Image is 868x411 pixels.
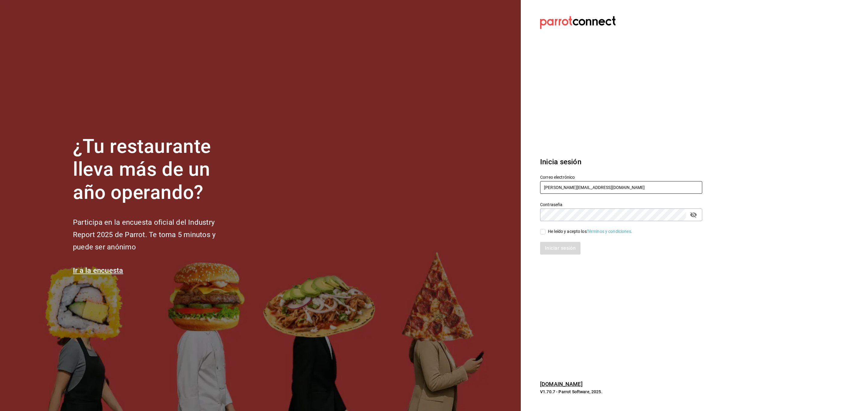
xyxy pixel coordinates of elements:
[73,135,236,204] h1: ¿Tu restaurante lleva más de un año operando?
[73,266,123,275] a: Ir a la encuesta
[688,210,699,220] button: passwordField
[587,229,632,234] a: Términos y condiciones.
[540,389,702,395] p: V1.70.7 - Parrot Software, 2025.
[540,202,702,206] label: Contraseña
[548,228,632,235] div: He leído y acepto los
[540,381,583,387] a: [DOMAIN_NAME]
[73,216,236,253] h2: Participa en la encuesta oficial del Industry Report 2025 de Parrot. Te toma 5 minutos y puede se...
[540,181,702,194] input: Ingresa tu correo electrónico
[540,175,702,179] label: Correo electrónico
[540,156,702,167] h3: Inicia sesión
